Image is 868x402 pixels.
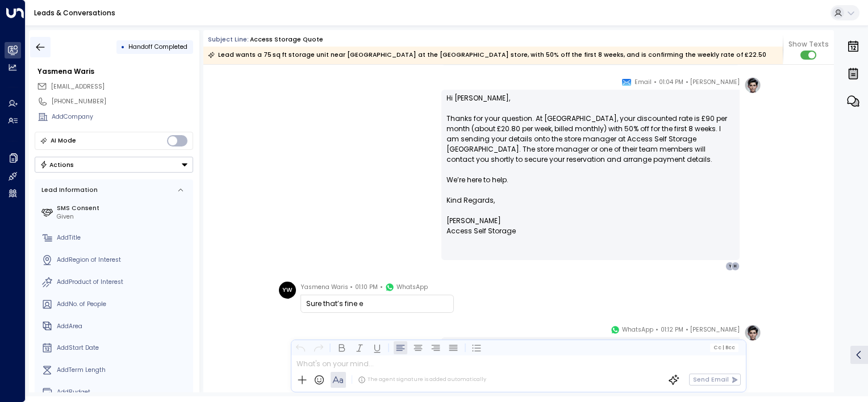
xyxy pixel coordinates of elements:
[57,256,190,265] div: AddRegion of Interest
[710,344,738,351] button: Cc|Bcc
[686,324,688,336] span: •
[250,35,323,44] div: Access Storage Quote
[690,324,740,336] span: [PERSON_NAME]
[35,157,193,173] div: Button group with a nested menu
[39,186,98,195] div: Lead Information
[788,39,829,49] span: Show Texts
[744,77,761,94] img: profile-logo.png
[635,77,652,88] span: Email
[659,77,683,88] span: 01:04 PM
[57,204,190,213] label: SMS Consent
[358,376,486,384] div: The agent signature is added automatically
[731,262,740,271] div: H
[654,77,657,88] span: •
[57,212,190,221] div: Given
[686,77,688,88] span: •
[380,282,383,293] span: •
[57,388,190,397] div: AddBudget
[34,8,115,18] a: Leads & Conversations
[722,345,724,350] span: |
[355,282,378,293] span: 01:10 PM
[57,233,190,242] div: AddTitle
[40,161,74,169] div: Actions
[446,195,495,206] span: Kind Regards,
[713,345,735,350] span: Cc Bcc
[446,93,735,195] p: Hi [PERSON_NAME], Thanks for your question. At [GEOGRAPHIC_DATA], your discounted rate is £90 per...
[51,82,105,91] span: [EMAIL_ADDRESS]
[279,282,296,299] div: YW
[208,35,249,44] span: Subject Line:
[656,324,658,336] span: •
[301,282,348,293] span: Yasmena Waris
[37,66,193,77] div: Yasmena Waris
[57,344,190,353] div: AddStart Date
[51,82,105,91] span: yasmena@myself.con
[52,112,193,122] div: AddCompany
[208,49,766,61] div: Lead wants a 75 sq ft storage unit near [GEOGRAPHIC_DATA] at the [GEOGRAPHIC_DATA] store, with 50...
[121,39,125,55] div: •
[57,278,190,287] div: AddProduct of Interest
[690,77,740,88] span: [PERSON_NAME]
[744,324,761,341] img: profile-logo.png
[57,366,190,375] div: AddTerm Length
[446,226,516,236] span: Access Self Storage
[306,299,448,309] div: Sure that’s fine e
[661,324,683,336] span: 01:12 PM
[350,282,353,293] span: •
[57,300,190,309] div: AddNo. of People
[446,216,501,226] span: [PERSON_NAME]
[57,322,190,331] div: AddArea
[52,97,193,106] div: [PHONE_NUMBER]
[128,43,187,51] span: Handoff Completed
[294,341,307,354] button: Undo
[51,135,76,146] div: AI Mode
[622,324,653,336] span: WhatsApp
[35,157,193,173] button: Actions
[397,282,428,293] span: WhatsApp
[725,262,735,271] div: Y
[311,341,325,354] button: Redo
